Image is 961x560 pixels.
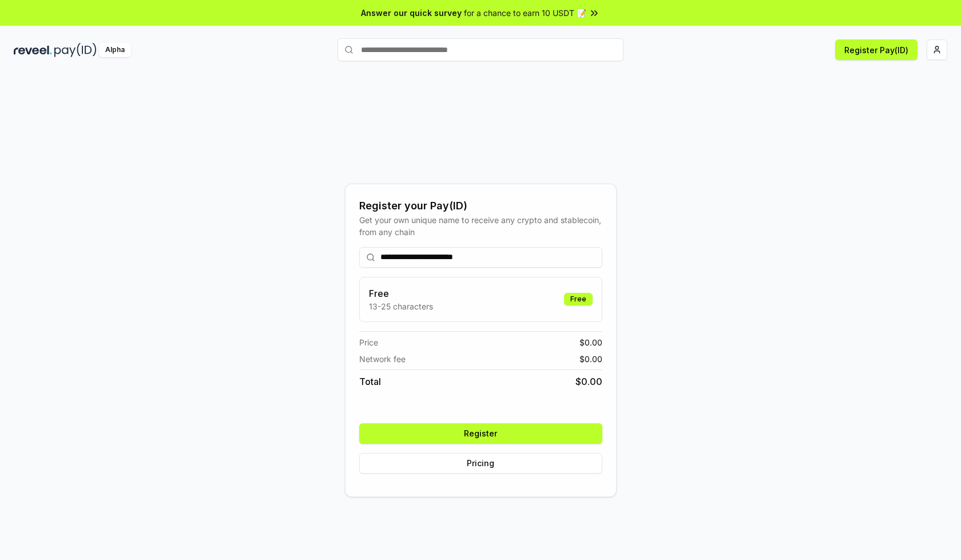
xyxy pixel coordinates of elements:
span: Answer our quick survey [361,7,462,19]
button: Pricing [359,453,602,474]
button: Register [359,423,602,444]
div: Register your Pay(ID) [359,198,602,214]
p: 13-25 characters [369,300,433,312]
span: Network fee [359,353,406,365]
span: $ 0.00 [579,353,602,365]
img: pay_id [54,43,97,57]
img: reveel_dark [14,43,52,57]
span: Total [359,375,381,388]
div: Free [564,293,593,305]
h3: Free [369,287,433,300]
div: Alpha [99,43,131,57]
span: for a chance to earn 10 USDT 📝 [464,7,586,19]
span: Price [359,336,378,348]
span: $ 0.00 [579,336,602,348]
span: $ 0.00 [575,375,602,388]
button: Register Pay(ID) [835,39,918,60]
div: Get your own unique name to receive any crypto and stablecoin, from any chain [359,214,602,238]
